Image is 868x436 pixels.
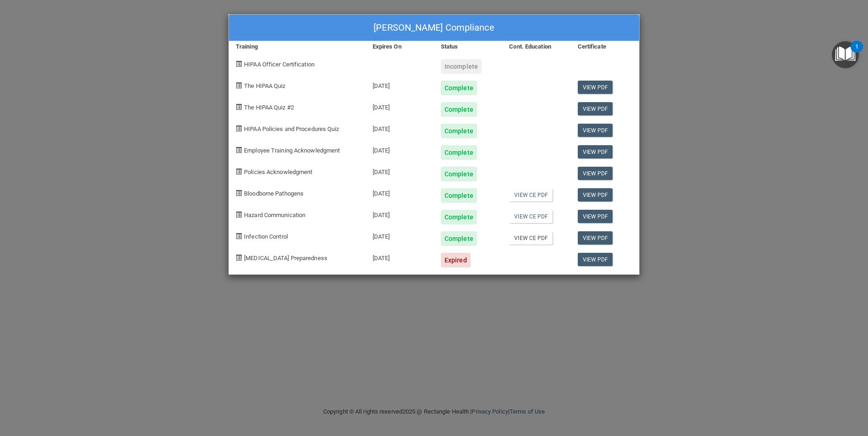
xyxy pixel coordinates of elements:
[832,41,859,68] button: Open Resource Center, 1 new notification
[366,117,434,138] div: [DATE]
[244,233,288,240] span: Infection Control
[366,160,434,181] div: [DATE]
[366,203,434,224] div: [DATE]
[366,95,434,117] div: [DATE]
[578,145,613,158] a: View PDF
[366,181,434,203] div: [DATE]
[502,41,570,52] div: Cont. Education
[441,231,477,246] div: Complete
[244,190,304,197] span: Bloodborne Pathogens
[366,41,434,52] div: Expires On
[578,124,613,137] a: View PDF
[578,102,613,115] a: View PDF
[441,59,482,74] div: Incomplete
[578,210,613,223] a: View PDF
[244,61,315,68] span: HIPAA Officer Certification
[244,104,294,111] span: The HIPAA Quiz #2
[441,188,477,203] div: Complete
[366,74,434,95] div: [DATE]
[441,167,477,181] div: Complete
[578,167,613,180] a: View PDF
[855,47,858,59] div: 1
[366,138,434,160] div: [DATE]
[244,255,327,262] span: [MEDICAL_DATA] Preparedness
[441,210,477,224] div: Complete
[710,371,857,408] iframe: Drift Widget Chat Controller
[244,125,339,132] span: HIPAA Policies and Procedures Quiz
[571,41,639,52] div: Certificate
[509,188,553,202] a: View CE PDF
[441,253,471,267] div: Expired
[229,41,366,52] div: Training
[434,41,502,52] div: Status
[244,212,305,218] span: Hazard Communication
[578,81,613,94] a: View PDF
[366,224,434,246] div: [DATE]
[509,231,553,245] a: View CE PDF
[244,82,285,89] span: The HIPAA Quiz
[229,15,639,41] div: [PERSON_NAME] Compliance
[578,188,613,202] a: View PDF
[578,231,613,245] a: View PDF
[509,210,553,223] a: View CE PDF
[244,147,340,154] span: Employee Training Acknowledgment
[366,246,434,267] div: [DATE]
[441,124,477,138] div: Complete
[578,253,613,266] a: View PDF
[441,145,477,160] div: Complete
[244,169,312,175] span: Policies Acknowledgment
[441,81,477,95] div: Complete
[441,102,477,117] div: Complete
